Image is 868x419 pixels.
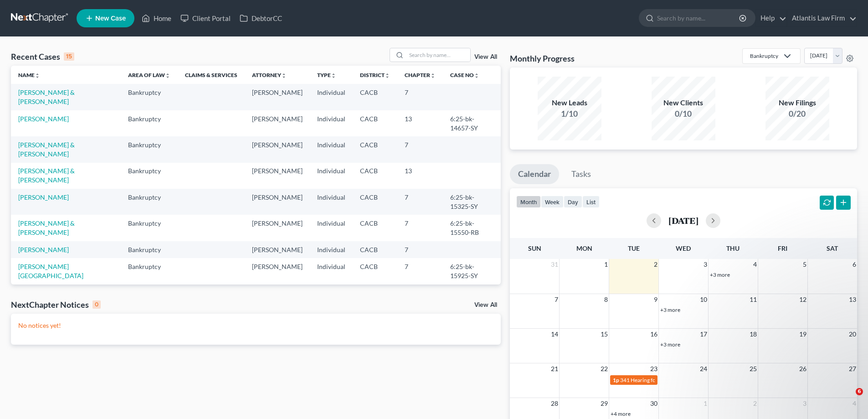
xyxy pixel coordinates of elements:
div: New Clients [652,98,715,108]
td: [PERSON_NAME] [245,189,310,215]
td: Bankruptcy [121,241,178,258]
span: 9 [653,294,658,305]
td: [PERSON_NAME] [245,285,310,310]
span: 7 [554,294,559,305]
td: 13 [397,110,443,136]
div: 0/20 [765,108,829,119]
a: Typeunfold_more [317,72,336,78]
i: unfold_more [474,73,479,78]
td: 7 [397,215,443,241]
a: [PERSON_NAME] & [PERSON_NAME] [18,167,75,184]
td: CACB [353,163,397,189]
td: Bankruptcy [121,136,178,162]
div: 0 [92,300,101,309]
a: [PERSON_NAME] [18,193,69,201]
span: Wed [676,244,691,252]
a: Home [137,10,176,26]
td: Individual [310,110,353,136]
td: 7 [397,136,443,162]
td: Bankruptcy [121,258,178,284]
td: CACB [353,136,397,162]
a: View All [474,302,497,308]
span: 1p [613,377,619,383]
h2: [DATE] [668,216,699,225]
div: 0/10 [652,108,715,119]
td: CACB [353,84,397,110]
span: 29 [600,398,609,409]
span: Sat [827,244,838,252]
span: 22 [600,363,609,374]
span: 341 Hearing for [PERSON_NAME][GEOGRAPHIC_DATA] [620,377,757,383]
td: Individual [310,285,353,310]
td: Individual [310,215,353,241]
td: [PERSON_NAME] [245,163,310,189]
td: Individual [310,241,353,258]
td: 7 [397,84,443,110]
td: Individual [310,84,353,110]
i: unfold_more [35,73,40,78]
a: [PERSON_NAME][GEOGRAPHIC_DATA] [18,263,83,279]
td: 7 [397,189,443,215]
span: 16 [649,329,658,340]
td: CACB [353,189,397,215]
span: 30 [649,398,658,409]
span: Tue [628,244,640,252]
span: 21 [550,363,559,374]
a: Tasks [563,164,599,184]
a: Case Nounfold_more [450,72,479,78]
span: 2 [653,259,658,270]
i: unfold_more [165,73,170,78]
i: unfold_more [331,73,336,78]
th: Claims & Services [178,66,245,84]
a: Area of Lawunfold_more [128,72,170,78]
span: Mon [576,244,592,252]
td: CACB [353,285,397,310]
a: Chapterunfold_more [405,72,436,78]
span: 28 [550,398,559,409]
div: 1/10 [538,108,601,119]
a: [PERSON_NAME] [18,115,69,123]
div: NextChapter Notices [11,299,101,310]
td: CACB [353,241,397,258]
td: 7 [397,241,443,258]
td: [PERSON_NAME] [245,136,310,162]
a: [PERSON_NAME] [18,246,69,253]
td: CACB [353,258,397,284]
div: Recent Cases [11,51,74,62]
input: Search by name... [657,10,740,26]
td: Individual [310,136,353,162]
td: [PERSON_NAME] [245,215,310,241]
a: [PERSON_NAME] & [PERSON_NAME] [18,88,75,105]
span: Thu [726,244,740,252]
span: Fri [778,244,787,252]
span: 8 [603,294,609,305]
i: unfold_more [430,73,436,78]
span: 6 [856,388,863,395]
a: Nameunfold_more [18,72,40,78]
td: Individual [310,189,353,215]
td: CACB [353,215,397,241]
button: month [516,196,541,208]
div: New Leads [538,98,601,108]
td: 6:25-bk-15925-SY [443,258,501,284]
span: 1 [603,259,609,270]
td: [PERSON_NAME] [245,258,310,284]
span: 3 [802,398,807,409]
td: Bankruptcy [121,110,178,136]
a: Atlantis Law Firm [787,10,857,26]
td: [PERSON_NAME] [245,84,310,110]
p: No notices yet! [18,321,493,330]
td: 13 [397,163,443,189]
div: Bankruptcy [750,52,778,60]
a: [PERSON_NAME] & [PERSON_NAME] [18,219,75,236]
span: 31 [550,259,559,270]
span: New Case [95,15,126,22]
a: +4 more [611,410,631,417]
td: 6:25-bk-14657-SY [443,110,501,136]
a: +3 more [660,306,680,313]
td: Bankruptcy [121,215,178,241]
td: [PERSON_NAME] [245,241,310,258]
td: [PERSON_NAME] [245,110,310,136]
input: Search by name... [406,48,470,62]
div: 15 [64,52,74,61]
